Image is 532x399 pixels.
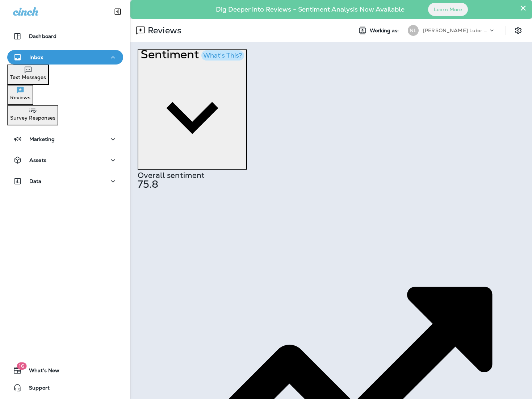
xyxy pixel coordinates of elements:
[145,25,181,36] p: Reviews
[7,363,123,378] button: 16What's New
[22,367,59,376] span: What's New
[138,49,247,170] button: SentimentWhat's This?
[408,25,419,36] div: NL
[7,29,123,43] button: Dashboard
[29,54,43,60] p: Inbox
[428,3,468,16] button: Learn More
[370,28,401,34] span: Working as:
[29,136,55,142] p: Marketing
[17,362,26,370] span: 16
[423,28,488,33] p: [PERSON_NAME] Lube Centers, Inc
[138,181,525,187] h1: 75.8
[108,4,128,19] button: Collapse Sidebar
[7,381,123,395] button: Support
[512,24,525,37] button: Settings
[10,74,46,80] p: Text Messages
[201,50,244,61] button: What's This?
[520,2,527,14] button: Close
[29,33,56,39] p: Dashboard
[203,52,242,59] div: What's This?
[29,178,42,184] p: Data
[10,95,30,100] p: Reviews
[22,385,50,394] span: Support
[7,174,123,188] button: Data
[195,8,426,11] p: Dig Deeper into Reviews - Sentiment Analysis Now Available
[7,50,123,65] button: Inbox
[10,115,55,121] p: Survey Responses
[7,65,49,85] button: Text Messages
[7,85,33,105] button: Reviews
[141,50,244,62] h1: Sentiment
[7,132,123,146] button: Marketing
[138,173,525,178] h2: Overall sentiment
[7,105,58,125] button: Survey Responses
[29,157,46,163] p: Assets
[7,153,123,167] button: Assets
